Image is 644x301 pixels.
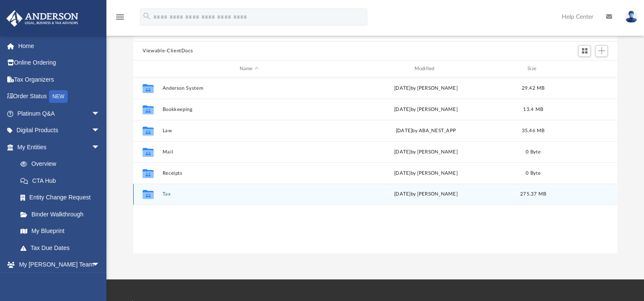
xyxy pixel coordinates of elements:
a: Overview [12,156,113,173]
a: Tax Due Dates [12,239,113,256]
div: grid [133,77,617,253]
a: My [PERSON_NAME] Teamarrow_drop_down [6,256,109,273]
div: [DATE] by [PERSON_NAME] [339,148,512,156]
img: Anderson Advisors Platinum Portal [4,10,81,27]
span: 0 Byte [526,171,541,176]
span: arrow_drop_down [92,122,109,139]
a: Tax Organizers [6,71,113,88]
div: [DATE] by [PERSON_NAME] [339,85,512,92]
button: Receipts [163,170,336,176]
div: [DATE] by [PERSON_NAME] [339,170,512,177]
a: Entity Change Request [12,189,113,206]
div: id [137,65,158,73]
a: Digital Productsarrow_drop_down [6,122,113,139]
a: Platinum Q&Aarrow_drop_down [6,105,113,122]
a: Order StatusNEW [6,88,113,105]
div: [DATE] by [PERSON_NAME] [339,106,512,114]
button: Mail [163,149,336,155]
span: arrow_drop_down [92,256,109,274]
i: search [142,11,152,21]
button: Add [595,45,608,57]
button: Bookkeeping [163,107,336,112]
a: Online Ordering [6,54,113,71]
div: Modified [339,65,512,73]
a: My Blueprint [12,223,109,240]
img: User Pic [625,11,638,23]
a: My Entitiesarrow_drop_down [6,139,113,156]
a: Home [6,37,113,54]
a: Binder Walkthrough [12,206,113,223]
div: [DATE] by ABA_NEST_APP [339,127,512,135]
span: 275.37 MB [520,192,546,196]
span: 29.42 MB [522,86,545,91]
span: arrow_drop_down [92,105,109,122]
div: Size [516,65,550,73]
button: Switch to Grid View [578,45,591,57]
span: 0 Byte [526,150,541,154]
span: arrow_drop_down [92,139,109,156]
i: menu [115,12,125,22]
button: Law [163,128,336,133]
div: id [554,65,613,73]
button: Viewable-ClientDocs [143,47,193,55]
button: Anderson System [163,85,336,91]
a: CTA Hub [12,172,113,189]
span: 13.4 MB [523,107,543,112]
button: Tax [163,191,336,197]
div: NEW [49,90,68,103]
a: menu [115,16,125,22]
div: [DATE] by [PERSON_NAME] [339,190,512,198]
span: 35.46 MB [522,128,545,133]
div: Name [162,65,335,73]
